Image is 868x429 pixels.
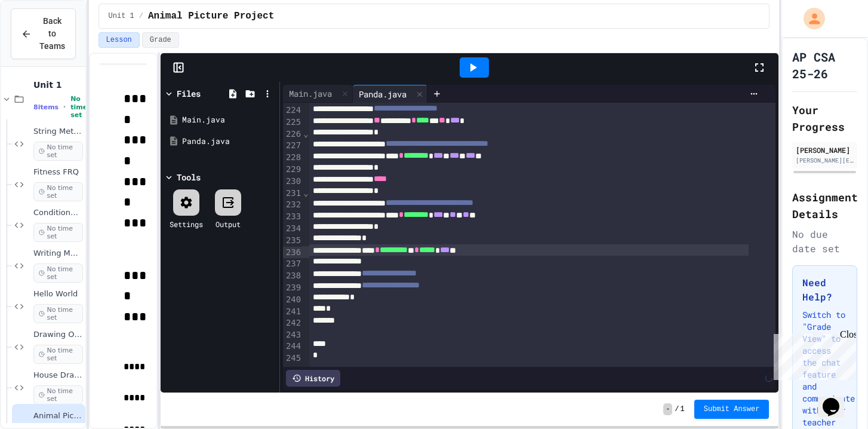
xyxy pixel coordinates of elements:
div: Main.java [182,114,275,126]
button: Submit Answer [694,400,769,419]
div: 228 [283,152,303,164]
h2: Your Progress [792,102,857,135]
div: 243 [283,329,303,341]
div: 242 [283,317,303,329]
div: [PERSON_NAME][EMAIL_ADDRESS][DOMAIN_NAME] [796,156,854,165]
div: 244 [283,341,303,353]
span: Submit Answer [704,405,760,414]
iframe: chat widget [818,381,856,417]
div: 233 [283,211,303,223]
span: Animal Picture Project [33,411,83,421]
span: • [63,102,66,112]
div: History [286,370,340,387]
span: No time set [33,304,83,323]
span: Drawing Objects in Java - HW Playposit Code [33,330,83,340]
div: 241 [283,306,303,318]
span: No time set [33,142,83,161]
div: 227 [283,140,303,152]
div: Tools [177,171,201,183]
div: Chat with us now!Close [5,5,82,76]
span: / [675,405,679,414]
div: 238 [283,270,303,282]
div: [PERSON_NAME] [796,145,854,155]
div: 235 [283,235,303,247]
span: Unit 1 [33,79,83,90]
iframe: chat widget [769,329,856,380]
div: 225 [283,117,303,128]
span: Animal Picture Project [148,9,274,23]
span: Back to Teams [39,15,66,53]
div: Panda.java [353,85,427,103]
div: 240 [283,294,303,306]
div: Panda.java [182,136,275,148]
div: 231 [283,188,303,200]
div: Files [177,87,201,100]
div: 232 [283,199,303,211]
div: 230 [283,176,303,188]
span: / [139,11,143,21]
span: No time set [33,345,83,364]
div: Main.java [283,87,338,100]
span: 1 [681,405,685,414]
div: 236 [283,247,303,259]
span: No time set [33,263,83,283]
span: Conditionals Classwork [33,208,83,218]
div: 239 [283,282,303,294]
h2: Assignment Details [792,189,857,222]
span: Fitness FRQ [33,167,83,177]
span: - [663,403,672,415]
span: Writing Methods [33,249,83,259]
button: Grade [142,32,179,48]
div: 245 [283,353,303,364]
span: String Methods Examples [33,127,83,137]
div: Output [216,219,241,229]
button: Back to Teams [11,8,76,59]
div: 224 [283,105,303,117]
div: 229 [283,164,303,176]
h3: Need Help? [802,275,847,304]
span: Fold line [303,188,309,198]
span: No time set [33,182,83,201]
div: 237 [283,258,303,270]
div: Settings [170,219,203,229]
div: Panda.java [353,88,413,100]
span: Fold line [303,129,309,139]
div: My Account [791,5,828,32]
span: Hello World [33,289,83,299]
span: No time set [33,223,83,242]
div: Main.java [283,85,353,103]
button: Lesson [99,32,140,48]
span: 8 items [33,103,59,111]
span: No time set [70,95,87,119]
span: House Drawing Classwork [33,370,83,381]
div: No due date set [792,227,857,256]
h1: AP CSA 25-26 [792,48,857,82]
span: No time set [33,385,83,405]
div: 234 [283,223,303,235]
span: Unit 1 [109,11,134,21]
div: 226 [283,128,303,140]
